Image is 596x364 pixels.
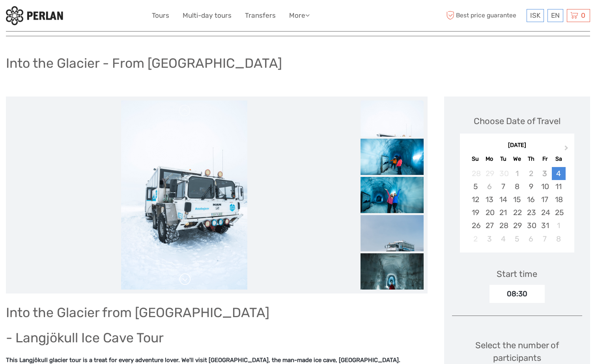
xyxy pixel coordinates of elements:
div: Choose Friday, November 7th, 2025 [538,232,552,245]
h1: Into the Glacier from [GEOGRAPHIC_DATA] [6,305,428,321]
div: Choose Tuesday, October 28th, 2025 [496,219,510,232]
p: We're away right now. Please check back later! [11,14,89,20]
h1: Into the Glacier - From [GEOGRAPHIC_DATA] [6,55,282,71]
div: Choose Tuesday, November 4th, 2025 [496,232,510,245]
div: Choose Date of Travel [474,115,561,127]
img: 78c017c5f6d541388602ecc5aa2d43bc.jpeg [121,100,247,290]
div: Choose Saturday, October 11th, 2025 [552,180,566,193]
div: Not available Sunday, September 28th, 2025 [469,167,482,180]
div: EN [547,9,563,22]
div: Choose Monday, November 3rd, 2025 [482,232,496,245]
div: Choose Sunday, October 5th, 2025 [469,180,482,193]
div: Choose Wednesday, November 5th, 2025 [510,232,524,245]
img: 1cafb7fcc6804c99bcdccf2df4caca22.jpeg [361,215,424,278]
div: Choose Tuesday, October 21st, 2025 [496,206,510,219]
div: Choose Wednesday, October 8th, 2025 [510,180,524,193]
a: More [289,10,310,21]
div: Not available Monday, October 6th, 2025 [482,180,496,193]
div: [DATE] [460,141,574,150]
div: Choose Thursday, November 6th, 2025 [524,232,538,245]
div: We [510,154,524,164]
div: Choose Friday, October 24th, 2025 [538,206,552,219]
div: Choose Sunday, October 12th, 2025 [469,193,482,206]
div: Choose Monday, October 27th, 2025 [482,219,496,232]
h1: - Langjökull Ice Cave Tour [6,330,428,346]
div: Choose Wednesday, October 15th, 2025 [510,193,524,206]
div: Fr [538,154,552,164]
div: Choose Thursday, October 9th, 2025 [524,180,538,193]
div: Not available Thursday, October 2nd, 2025 [524,167,538,180]
div: Tu [496,154,510,164]
div: Choose Wednesday, October 29th, 2025 [510,219,524,232]
div: Not available Tuesday, September 30th, 2025 [496,167,510,180]
a: Multi-day tours [183,10,232,21]
div: Su [469,154,482,164]
span: Best price guarantee [444,9,525,22]
a: Tours [152,10,169,21]
div: Choose Monday, October 20th, 2025 [482,206,496,219]
div: Choose Sunday, October 26th, 2025 [469,219,482,232]
span: ISK [530,11,540,19]
div: Choose Tuesday, October 14th, 2025 [496,193,510,206]
div: Choose Saturday, October 25th, 2025 [552,206,566,219]
div: month 2025-10 [462,167,572,245]
div: Choose Thursday, October 23rd, 2025 [524,206,538,219]
div: Choose Friday, October 10th, 2025 [538,180,552,193]
button: Next Month [561,143,574,156]
div: Choose Saturday, November 8th, 2025 [552,232,566,245]
div: Th [524,154,538,164]
div: Choose Friday, October 17th, 2025 [538,193,552,206]
button: Open LiveChat chat widget [91,12,100,22]
div: Choose Saturday, October 18th, 2025 [552,193,566,206]
div: Choose Tuesday, October 7th, 2025 [496,180,510,193]
div: Choose Friday, October 31st, 2025 [538,219,552,232]
img: 539e765343654b429d429dc4d1a94c1a.jpeg [361,177,424,219]
span: 0 [580,11,587,19]
div: Choose Saturday, November 1st, 2025 [552,219,566,232]
div: Not available Friday, October 3rd, 2025 [538,167,552,180]
img: 288-6a22670a-0f57-43d8-a107-52fbc9b92f2c_logo_small.jpg [6,6,63,25]
img: 78c017c5f6d541388602ecc5aa2d43bc.jpeg [361,100,424,195]
div: Not available Monday, September 29th, 2025 [482,167,496,180]
div: Choose Monday, October 13th, 2025 [482,193,496,206]
div: Choose Saturday, October 4th, 2025 [552,167,566,180]
div: Choose Thursday, October 16th, 2025 [524,193,538,206]
div: Mo [482,154,496,164]
img: 3f902d68b7e440dfbfefbc9f1aa5903a.jpeg [361,139,424,181]
img: 25e167db29bf4d33b881ca40085477fc.jpeg [361,253,424,316]
div: Not available Wednesday, October 1st, 2025 [510,167,524,180]
a: Transfers [245,10,276,21]
div: Choose Wednesday, October 22nd, 2025 [510,206,524,219]
div: 08:30 [490,285,545,303]
div: Choose Thursday, October 30th, 2025 [524,219,538,232]
div: Sa [552,154,566,164]
div: Choose Sunday, October 19th, 2025 [469,206,482,219]
div: Not available Sunday, November 2nd, 2025 [469,232,482,245]
strong: This Langjökull glacier tour is a treat for every adventure lover. We'll visit [GEOGRAPHIC_DATA],... [6,357,400,364]
div: Start time [497,268,537,280]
